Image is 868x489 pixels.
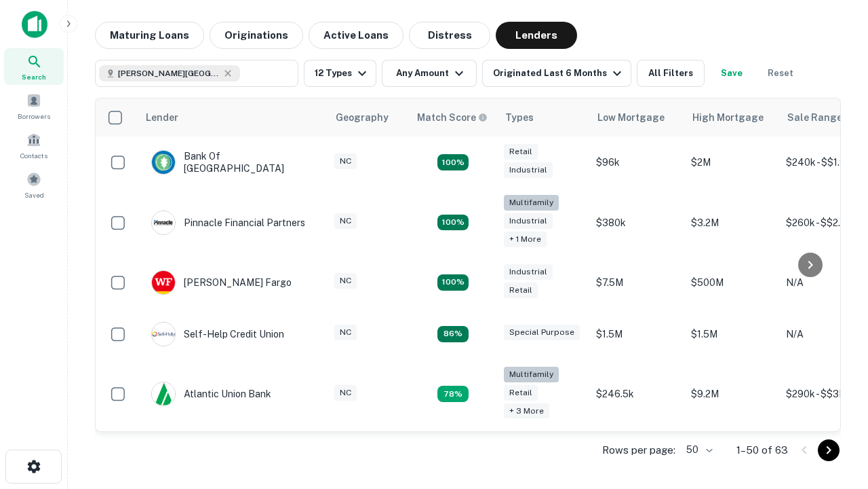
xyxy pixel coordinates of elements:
[684,360,779,429] td: $9.2M
[504,367,559,382] div: Multifamily
[684,308,779,360] td: $1.5M
[736,442,788,458] p: 1–50 of 63
[334,273,357,289] div: NC
[504,385,538,401] div: Retail
[504,213,553,229] div: Industrial
[152,211,175,234] img: picture
[4,127,64,164] a: Contacts
[504,195,559,211] div: Multifamily
[497,98,589,137] th: Types
[710,60,753,87] button: Save your search to get updates of matches that match your search criteria.
[692,109,764,126] div: High Mortgage
[334,385,357,401] div: NC
[684,98,779,137] th: High Mortgage
[504,283,538,298] div: Retail
[496,22,577,49] button: Lenders
[409,22,490,49] button: Distress
[417,110,488,125] div: Capitalize uses an advanced AI algorithm to match your search with the best lender. The match sco...
[18,111,50,122] span: Borrowers
[152,382,175,405] img: picture
[504,162,553,178] div: Industrial
[684,257,779,308] td: $500M
[505,109,534,126] div: Types
[818,439,840,461] button: Go to next page
[4,48,64,85] a: Search
[382,60,477,87] button: Any Amount
[684,188,779,257] td: $3.2M
[759,60,802,87] button: Reset
[684,137,779,188] td: $2M
[681,440,715,460] div: 50
[589,257,684,308] td: $7.5M
[504,232,547,247] div: + 1 more
[152,151,175,174] img: picture
[334,325,357,340] div: NC
[151,322,284,346] div: Self-help Credit Union
[22,71,46,82] span: Search
[334,213,357,229] div: NC
[328,98,409,137] th: Geography
[589,308,684,360] td: $1.5M
[417,110,485,125] h6: Match Score
[800,337,868,402] iframe: Chat Widget
[589,360,684,429] td: $246.5k
[589,188,684,257] td: $380k
[152,271,175,294] img: picture
[409,98,497,137] th: Capitalize uses an advanced AI algorithm to match your search with the best lender. The match sco...
[437,386,469,402] div: Matching Properties: 10, hasApolloMatch: undefined
[118,67,220,79] span: [PERSON_NAME][GEOGRAPHIC_DATA], [GEOGRAPHIC_DATA]
[482,60,631,87] button: Originated Last 6 Months
[20,150,47,161] span: Contacts
[304,60,376,87] button: 12 Types
[504,403,549,419] div: + 3 more
[504,325,580,340] div: Special Purpose
[146,109,178,126] div: Lender
[334,153,357,169] div: NC
[493,65,625,81] div: Originated Last 6 Months
[151,382,271,406] div: Atlantic Union Bank
[589,98,684,137] th: Low Mortgage
[589,137,684,188] td: $96k
[336,109,389,126] div: Geography
[597,109,665,126] div: Low Mortgage
[24,189,44,200] span: Saved
[22,11,47,38] img: capitalize-icon.png
[602,442,675,458] p: Rows per page:
[4,88,64,124] a: Borrowers
[151,150,314,175] div: Bank Of [GEOGRAPHIC_DATA]
[637,60,705,87] button: All Filters
[437,326,469,342] div: Matching Properties: 11, hasApolloMatch: undefined
[151,211,305,235] div: Pinnacle Financial Partners
[504,264,553,280] div: Industrial
[309,22,403,49] button: Active Loans
[151,270,292,295] div: [PERSON_NAME] Fargo
[437,215,469,231] div: Matching Properties: 23, hasApolloMatch: undefined
[437,274,469,291] div: Matching Properties: 14, hasApolloMatch: undefined
[4,166,64,203] a: Saved
[504,144,538,160] div: Retail
[138,98,328,137] th: Lender
[210,22,303,49] button: Originations
[95,22,204,49] button: Maturing Loans
[437,154,469,170] div: Matching Properties: 15, hasApolloMatch: undefined
[787,109,842,126] div: Sale Range
[152,323,175,346] img: picture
